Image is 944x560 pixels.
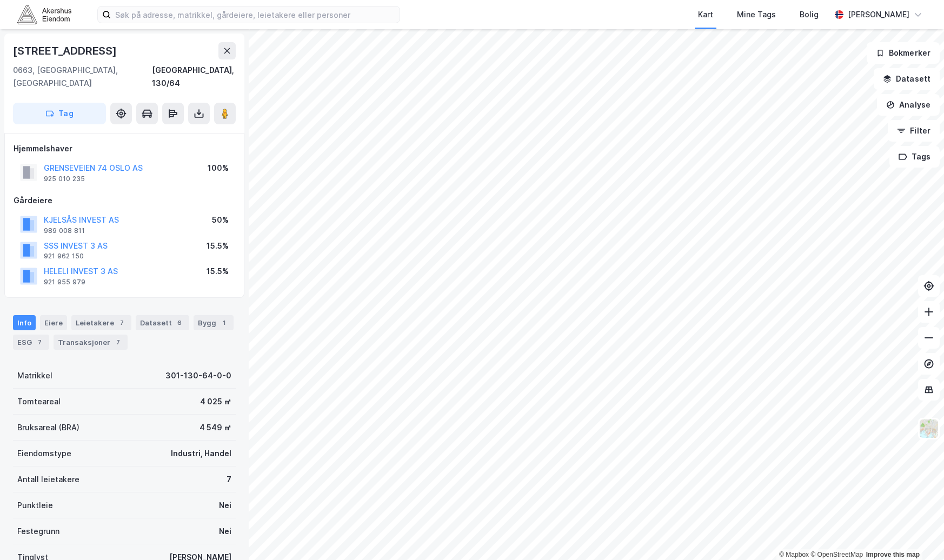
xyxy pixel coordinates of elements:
[13,64,152,90] div: 0663, [GEOGRAPHIC_DATA], [GEOGRAPHIC_DATA]
[111,6,400,23] input: Søk på adresse, matrikkel, gårdeiere, leietakere eller personer
[152,64,236,90] div: [GEOGRAPHIC_DATA], 130/64
[171,447,231,460] div: Industri, Handel
[867,42,940,64] button: Bokmerker
[219,499,231,512] div: Nei
[848,8,909,21] div: [PERSON_NAME]
[194,315,234,330] div: Bygg
[13,315,36,330] div: Info
[165,369,231,382] div: 301-130-64-0-0
[13,42,119,59] div: [STREET_ADDRESS]
[17,369,52,382] div: Matrikkel
[919,418,939,439] img: Z
[810,551,863,558] a: OpenStreetMap
[13,103,106,124] button: Tag
[737,8,776,21] div: Mine Tags
[44,226,85,235] div: 989 008 811
[874,68,940,90] button: Datasett
[40,315,67,330] div: Eiere
[888,120,940,142] button: Filter
[14,194,235,207] div: Gårdeiere
[877,94,940,116] button: Analyse
[17,473,79,486] div: Antall leietakere
[208,162,229,175] div: 100%
[54,335,128,350] div: Transaksjoner
[698,8,713,21] div: Kart
[44,175,85,183] div: 925 010 235
[207,265,229,278] div: 15.5%
[13,335,49,350] div: ESG
[800,8,819,21] div: Bolig
[174,317,185,328] div: 6
[112,337,123,348] div: 7
[17,395,61,408] div: Tomteareal
[890,508,944,560] div: Kontrollprogram for chat
[200,395,231,408] div: 4 025 ㎡
[212,214,229,226] div: 50%
[17,5,71,24] img: akershus-eiendom-logo.9091f326c980b4bce74ccdd9f866810c.svg
[17,525,59,538] div: Festegrunn
[17,499,53,512] div: Punktleie
[44,252,84,261] div: 921 962 150
[219,525,231,538] div: Nei
[227,473,231,486] div: 7
[17,421,79,434] div: Bruksareal (BRA)
[136,315,189,330] div: Datasett
[207,239,229,252] div: 15.5%
[14,142,235,155] div: Hjemmelshaver
[200,421,231,434] div: 4 549 ㎡
[116,317,127,328] div: 7
[17,447,71,460] div: Eiendomstype
[34,337,45,348] div: 7
[218,317,229,328] div: 1
[44,278,85,286] div: 921 955 979
[889,146,940,168] button: Tags
[866,551,920,558] a: Improve this map
[779,551,809,558] a: Mapbox
[890,508,944,560] iframe: Chat Widget
[71,315,131,330] div: Leietakere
